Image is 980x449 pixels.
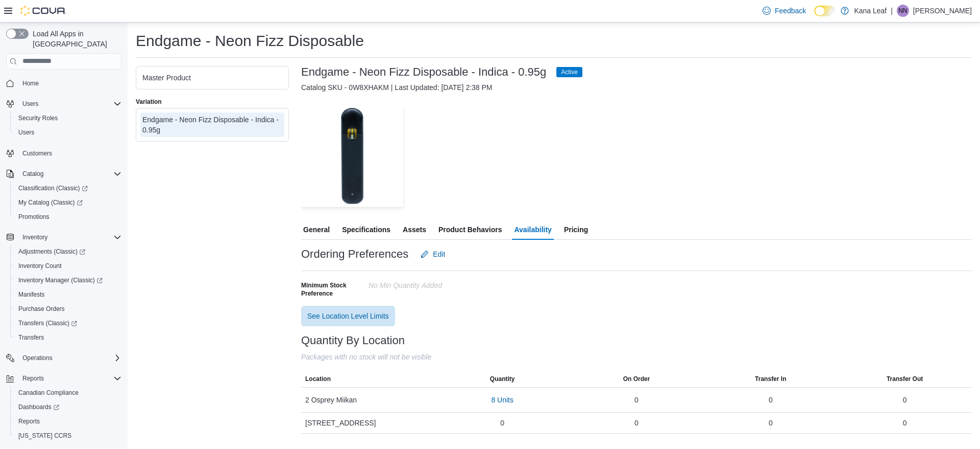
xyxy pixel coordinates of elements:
p: Kana Leaf [854,5,887,17]
span: Operations [18,352,121,364]
button: Users [10,125,126,140]
span: Inventory Manager (Classic) [14,274,121,286]
a: Transfers (Classic) [10,316,126,330]
span: Active [556,67,582,77]
button: Users [2,97,126,111]
a: Transfers [14,331,48,344]
span: Inventory Count [18,262,62,270]
span: On Order [623,375,650,383]
div: Catalog SKU - 0W8XHAKM | Last Updated: [DATE] 2:38 PM [301,82,972,93]
a: Adjustments (Classic) [14,245,89,258]
button: Canadian Compliance [10,386,126,400]
span: Product Behaviors [438,219,502,240]
button: Inventory Count [10,259,126,273]
span: Purchase Orders [14,303,121,315]
a: Inventory Manager (Classic) [10,273,126,287]
span: Adjustments (Classic) [14,245,121,258]
label: Variation [136,98,162,106]
h3: Ordering Preferences [301,248,408,260]
h3: Endgame - Neon Fizz Disposable - Indica - 0.95g [301,66,546,78]
span: Reports [18,372,121,385]
div: 0 [634,395,639,405]
a: [US_STATE] CCRS [14,430,76,442]
span: Classification (Classic) [14,182,121,194]
button: Reports [18,372,48,385]
a: Feedback [758,1,810,21]
button: Operations [2,351,126,365]
a: Classification (Classic) [14,182,92,194]
div: 0 [769,395,773,405]
img: Cova [20,6,66,16]
a: Users [14,126,38,139]
span: Edit [433,249,445,259]
input: Dark Mode [814,6,836,16]
span: NN [898,5,907,17]
span: Classification (Classic) [18,184,88,192]
span: Inventory [18,231,121,243]
button: Catalog [18,168,47,180]
span: Reports [22,374,44,383]
span: Transfers [14,331,121,344]
div: Noreen Nichol [897,5,909,17]
a: Security Roles [14,112,62,124]
button: Manifests [10,287,126,302]
span: Location [305,375,331,383]
span: Users [14,126,121,139]
a: Dashboards [14,401,63,413]
span: Pricing [564,219,588,240]
a: Inventory Manager (Classic) [14,274,107,286]
span: Promotions [18,213,50,221]
span: Manifests [18,290,44,299]
button: Customers [2,146,126,161]
span: Transfers (Classic) [14,317,121,329]
div: Packages with no stock will not be visible [301,351,972,363]
button: Purchase Orders [10,302,126,316]
span: Users [18,128,34,137]
span: Catalog [18,168,121,180]
button: Security Roles [10,111,126,125]
span: [US_STATE] CCRS [18,432,71,440]
span: Transfer Out [887,375,923,383]
span: Inventory Manager (Classic) [18,276,103,284]
div: 0 [903,418,907,428]
button: Home [2,76,126,91]
button: Catalog [2,167,126,181]
span: Transfers [18,333,44,342]
span: My Catalog (Classic) [18,198,83,207]
span: Dashboards [14,401,121,413]
a: Home [18,77,43,89]
span: Promotions [14,211,121,223]
span: Active [561,68,578,77]
span: 8 Units [491,395,513,405]
span: Users [22,100,38,108]
span: Reports [18,417,40,425]
span: Availability [514,219,551,240]
div: 0 [769,418,773,428]
a: Transfers (Classic) [14,317,81,329]
span: Quantity [490,375,515,383]
a: Classification (Classic) [10,181,126,195]
span: Assets [403,219,426,240]
span: Security Roles [14,112,121,124]
span: See Location Level Limits [307,311,389,321]
span: Canadian Compliance [18,389,79,397]
h3: Quantity By Location [301,334,405,347]
a: Inventory Count [14,260,66,272]
button: Reports [2,371,126,386]
a: Promotions [14,211,54,223]
button: Edit [416,244,449,264]
span: Transfers (Classic) [18,319,77,327]
button: Users [18,98,42,110]
a: Canadian Compliance [14,387,83,399]
span: 2 Osprey Miikan [305,394,357,406]
img: Image for Endgame - Neon Fizz Disposable - Indica - 0.95g [301,105,403,207]
span: Users [18,98,121,110]
a: Manifests [14,288,48,301]
span: Inventory Count [14,260,121,272]
button: [US_STATE] CCRS [10,429,126,443]
span: Home [18,77,121,89]
button: Inventory [18,231,52,243]
a: Customers [18,147,56,160]
span: Customers [18,147,121,160]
